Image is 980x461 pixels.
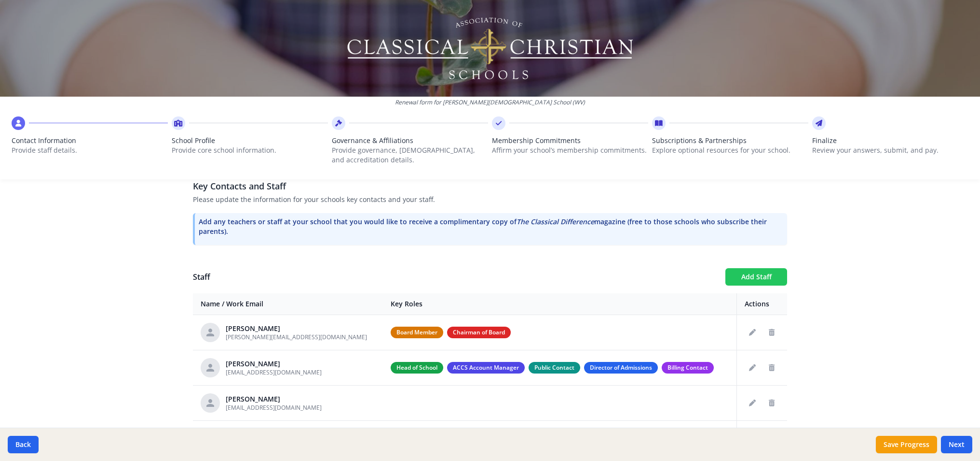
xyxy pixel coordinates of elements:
p: Provide governance, [DEMOGRAPHIC_DATA], and accreditation details. [332,145,488,165]
span: School Profile [172,136,328,145]
span: ACCS Account Manager [447,362,525,374]
h1: Staff [193,271,718,283]
span: [PERSON_NAME][EMAIL_ADDRESS][DOMAIN_NAME] [226,333,367,341]
th: Name / Work Email [193,293,383,315]
p: Provide core school information. [172,145,328,155]
span: Governance & Affiliations [332,136,488,145]
p: Add any teachers or staff at your school that you would like to receive a complimentary copy of m... [199,217,783,236]
span: Contact Information [12,136,168,145]
span: Head of School [391,362,443,374]
i: The Classical Difference [517,217,594,226]
span: Public Contact [529,362,580,374]
div: [PERSON_NAME] [226,359,322,369]
button: Back [8,436,39,453]
span: [EMAIL_ADDRESS][DOMAIN_NAME] [226,403,322,412]
span: Membership Commitments [492,136,648,145]
span: Finalize [812,136,968,145]
button: Add Staff [725,268,787,286]
button: Edit staff [745,325,760,340]
button: Edit staff [745,395,760,411]
button: Delete staff [764,360,779,375]
div: [PERSON_NAME] [226,324,367,333]
img: Logo [346,14,635,82]
div: [PERSON_NAME] [226,394,322,404]
button: Delete staff [764,395,779,411]
button: Delete staff [764,325,779,340]
button: Save Progress [876,436,937,453]
span: Subscriptions & Partnerships [652,136,808,145]
button: Edit staff [745,360,760,375]
button: Next [941,436,972,453]
span: Billing Contact [662,362,714,374]
th: Key Roles [383,293,737,315]
p: Please update the information for your schools key contacts and your staff. [193,195,787,204]
span: Board Member [391,327,443,338]
p: Affirm your school’s membership commitments. [492,145,648,155]
p: Provide staff details. [12,145,168,155]
span: Director of Admissions [584,362,658,374]
p: Explore optional resources for your school. [652,145,808,155]
th: Actions [737,293,788,315]
span: Chairman of Board [447,327,511,338]
span: [EMAIL_ADDRESS][DOMAIN_NAME] [226,368,322,376]
p: Review your answers, submit, and pay. [812,145,968,155]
